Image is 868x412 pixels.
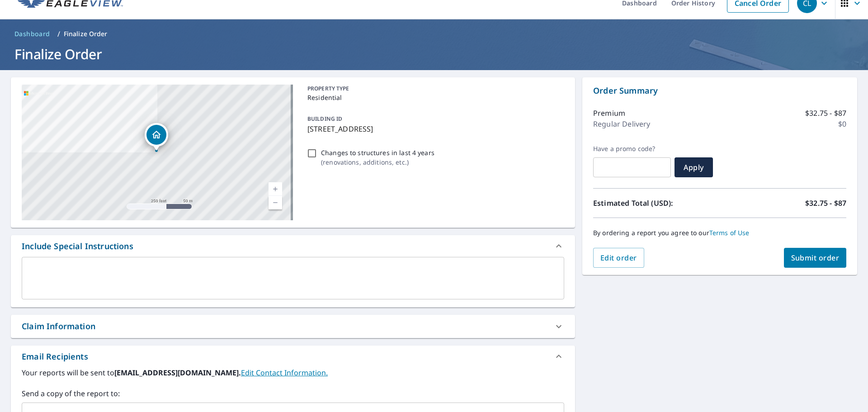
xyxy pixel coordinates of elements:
li: / [57,28,60,39]
button: Apply [675,157,713,177]
span: Edit order [600,253,637,263]
label: Send a copy of the report to: [22,388,564,399]
p: Finalize Order [64,29,108,38]
a: Dashboard [11,27,54,41]
div: Email Recipients [22,350,88,363]
label: Have a promo code? [593,145,671,153]
nav: breadcrumb [11,27,857,41]
p: $32.75 - $87 [805,198,846,208]
button: Submit order [784,248,847,268]
b: [EMAIL_ADDRESS][DOMAIN_NAME]. [114,368,241,378]
div: Include Special Instructions [22,240,133,252]
p: $32.75 - $87 [805,108,846,118]
p: ( renovations, additions, etc. ) [321,157,434,167]
div: Dropped pin, building 1, Residential property, 1095 Montrose Tpke Owego, NY 13827 [145,123,168,151]
span: Dashboard [14,29,50,38]
p: BUILDING ID [307,115,342,123]
label: Your reports will be sent to [22,367,564,378]
a: EditContactInfo [241,368,328,378]
div: Claim Information [11,315,575,338]
p: Order Summary [593,85,846,97]
p: Estimated Total (USD): [593,198,720,208]
span: Apply [682,162,706,172]
p: [STREET_ADDRESS] [307,123,561,134]
a: Current Level 17, Zoom In [269,182,282,196]
p: By ordering a report you agree to our [593,229,846,237]
h1: Finalize Order [11,45,857,63]
button: Edit order [593,248,644,268]
a: Terms of Use [709,228,750,237]
p: PROPERTY TYPE [307,85,561,93]
div: Email Recipients [11,346,575,367]
p: $0 [838,118,846,129]
a: Current Level 17, Zoom Out [269,196,282,209]
p: Regular Delivery [593,118,650,129]
span: Submit order [791,253,840,263]
div: Claim Information [22,320,95,332]
div: Include Special Instructions [11,235,575,257]
p: Premium [593,108,625,118]
p: Changes to structures in last 4 years [321,148,434,157]
p: Residential [307,93,561,102]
